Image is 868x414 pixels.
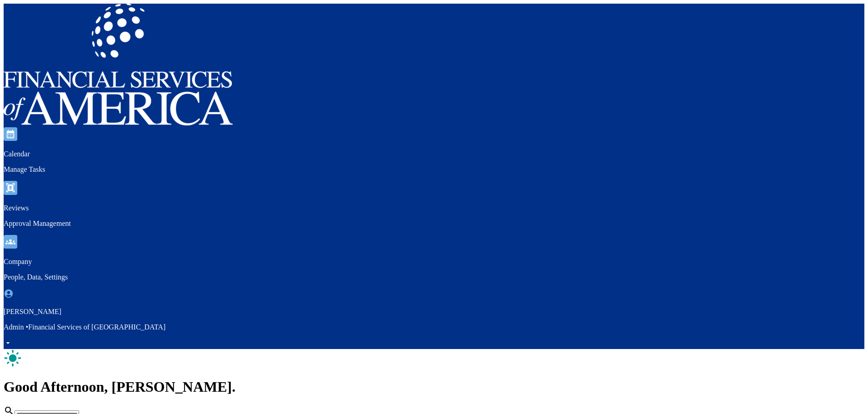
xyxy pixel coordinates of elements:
p: Approval Management [4,219,864,228]
h1: Good Afternoon, [PERSON_NAME]. [4,379,864,395]
p: Calendar [4,150,864,158]
iframe: Open customer support [839,384,863,409]
p: People, Data, Settings [4,273,864,281]
p: Company [4,258,864,266]
p: [PERSON_NAME] [4,308,864,316]
p: Manage Tasks [4,165,864,174]
p: Admin • Financial Services of [GEOGRAPHIC_DATA] [4,323,864,331]
img: logo [4,4,233,125]
p: Reviews [4,204,864,212]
